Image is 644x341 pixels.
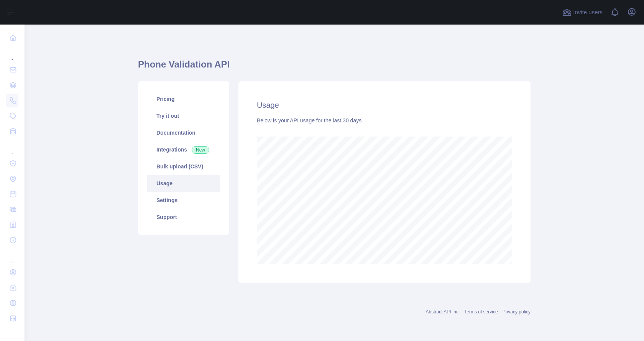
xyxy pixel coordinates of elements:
h1: Phone Validation API [138,58,531,77]
div: ... [6,140,18,155]
h2: Usage [257,100,512,110]
a: Abstract API Inc. [426,309,460,315]
span: New [192,146,209,154]
a: Support [147,209,220,226]
a: Pricing [147,91,220,107]
span: Invite users [573,8,603,17]
a: Privacy policy [503,309,531,315]
div: ... [6,46,18,61]
a: Settings [147,192,220,209]
div: ... [6,249,18,264]
a: Integrations New [147,141,220,158]
a: Usage [147,175,220,192]
button: Invite users [561,6,604,18]
a: Terms of service [464,309,498,315]
a: Documentation [147,124,220,141]
a: Try it out [147,107,220,124]
div: Below is your API usage for the last 30 days [257,117,512,124]
a: Bulk upload (CSV) [147,158,220,175]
